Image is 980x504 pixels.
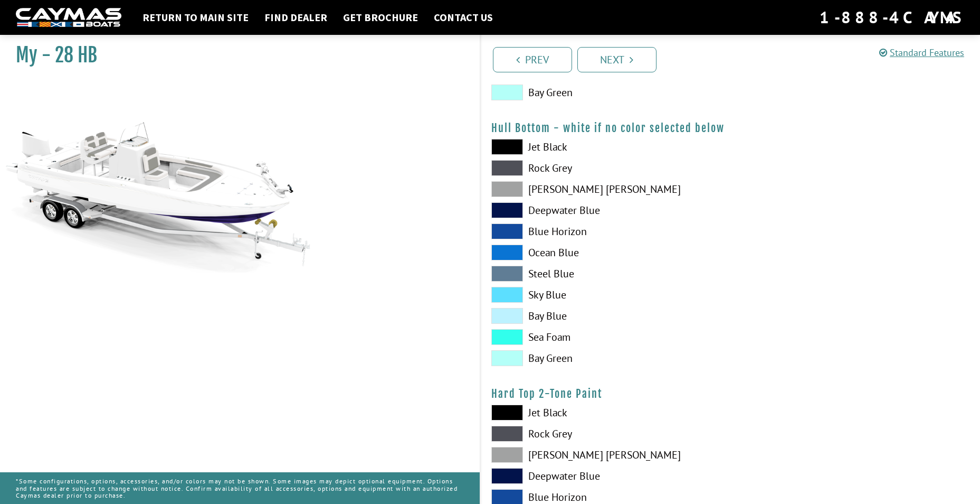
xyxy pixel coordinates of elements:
[491,350,720,366] label: Bay Green
[491,447,720,463] label: [PERSON_NAME] [PERSON_NAME]
[491,223,720,239] label: Blue Horizon
[491,139,720,155] label: Jet Black
[491,160,720,176] label: Rock Grey
[491,387,970,400] h4: Hard Top 2-Tone Paint
[491,426,720,442] label: Rock Grey
[577,47,656,72] a: Next
[338,11,423,24] a: Get Brochure
[259,11,332,24] a: Find Dealer
[491,468,720,484] label: Deepwater Blue
[491,329,720,345] label: Sea Foam
[491,85,720,100] label: Bay Green
[491,287,720,303] label: Sky Blue
[137,11,254,24] a: Return to main site
[491,308,720,324] label: Bay Blue
[16,43,453,67] h1: My - 28 HB
[16,8,121,27] img: white-logo-c9c8dbefe5ff5ceceb0f0178aa75bf4bb51f6bca0971e226c86eb53dfe498488.png
[491,202,720,218] label: Deepwater Blue
[879,46,964,59] a: Standard Features
[820,6,964,29] div: 1-888-4CAYMAS
[429,11,498,24] a: Contact Us
[16,472,464,504] p: *Some configurations, options, accessories, and/or colors may not be shown. Some images may depic...
[491,266,720,282] label: Steel Blue
[493,47,572,72] a: Prev
[491,245,720,260] label: Ocean Blue
[491,122,970,135] h4: Hull Bottom - white if no color selected below
[491,405,720,421] label: Jet Black
[491,181,720,197] label: [PERSON_NAME] [PERSON_NAME]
